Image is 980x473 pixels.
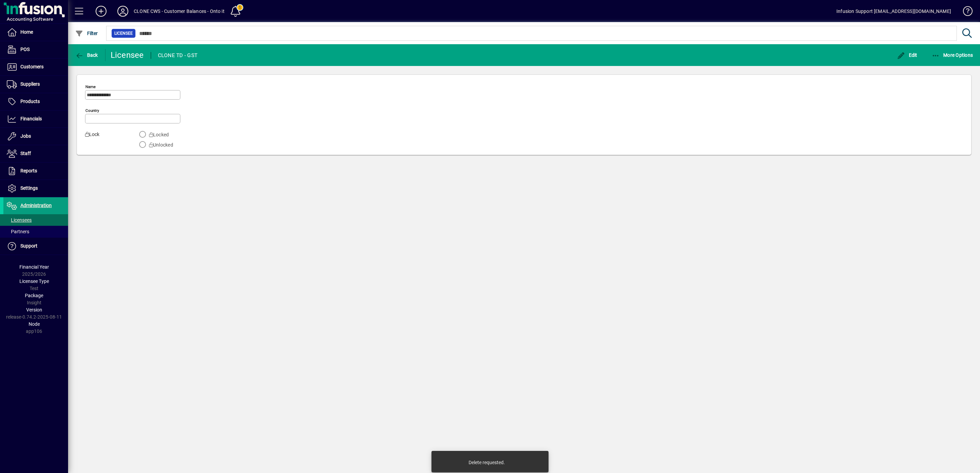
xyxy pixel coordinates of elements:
span: Home [20,29,33,35]
div: CLONE CWS - Customer Balances - Onto it [134,6,225,17]
span: Back [75,52,98,58]
span: More Options [932,52,973,58]
mat-label: Country [85,108,99,113]
span: Edit [897,52,917,58]
a: Products [3,93,68,110]
span: Filter [75,31,98,36]
span: Staff [20,151,31,156]
span: Licensee [114,30,133,37]
span: Reports [20,168,37,173]
a: Suppliers [3,76,68,93]
button: Filter [73,27,100,39]
span: Partners [7,229,29,234]
a: Customers [3,58,68,75]
mat-label: Name [85,84,96,89]
span: Administration [20,203,52,208]
app-page-header-button: Back [68,49,105,61]
span: Package [25,293,43,298]
span: Node [29,321,40,327]
button: Add [90,5,112,17]
span: POS [20,47,30,52]
div: CLONE TD - GST [158,50,198,61]
a: Support [3,238,68,255]
span: Version [26,307,42,312]
span: Licensees [7,217,32,223]
a: Settings [3,180,68,197]
button: Back [73,49,100,61]
span: Financials [20,116,42,121]
div: Infusion Support [EMAIL_ADDRESS][DOMAIN_NAME] [836,6,951,17]
button: Profile [112,5,134,17]
label: Lock [80,131,124,149]
a: Staff [3,145,68,162]
a: Home [3,24,68,41]
a: Partners [3,226,68,237]
span: Settings [20,185,38,191]
span: Suppliers [20,81,40,87]
div: Licensee [111,50,144,61]
span: Customers [20,64,44,69]
button: More Options [930,49,975,61]
span: Products [20,99,40,104]
span: Support [20,243,37,249]
a: Financials [3,111,68,128]
div: Delete requested. [469,459,505,466]
button: Edit [895,49,919,61]
span: Jobs [20,133,31,139]
span: Licensee Type [19,278,49,284]
a: Reports [3,163,68,180]
a: POS [3,41,68,58]
a: Jobs [3,128,68,145]
a: Licensees [3,214,68,226]
a: Knowledge Base [958,1,971,23]
span: Financial Year [19,264,49,270]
